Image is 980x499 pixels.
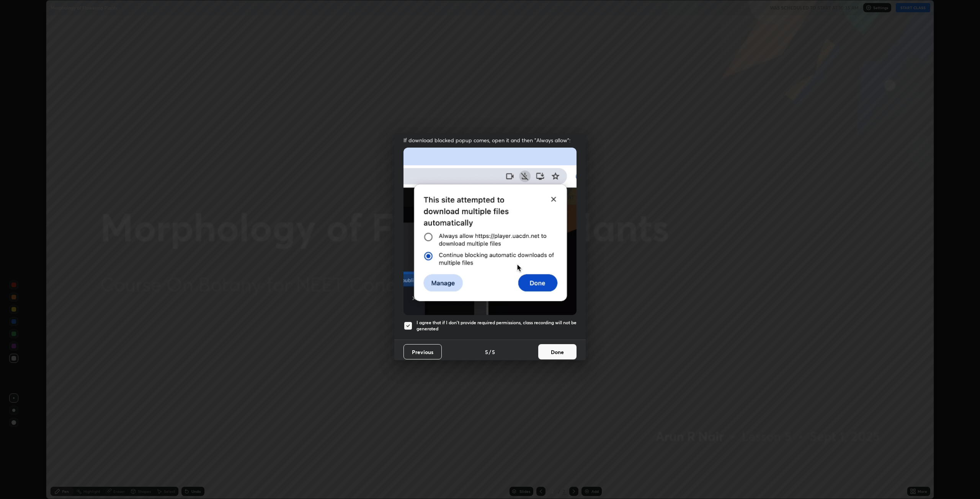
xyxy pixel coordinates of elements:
[492,348,495,356] h4: 5
[489,348,491,356] h4: /
[538,344,577,359] button: Done
[416,320,577,332] h5: I agree that if I don't provide required permissions, class recording will not be generated
[403,137,577,144] span: If download blocked popup comes, open it and then "Always allow":
[403,344,442,359] button: Previous
[485,348,488,356] h4: 5
[403,148,577,315] img: downloads-permission-blocked.gif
